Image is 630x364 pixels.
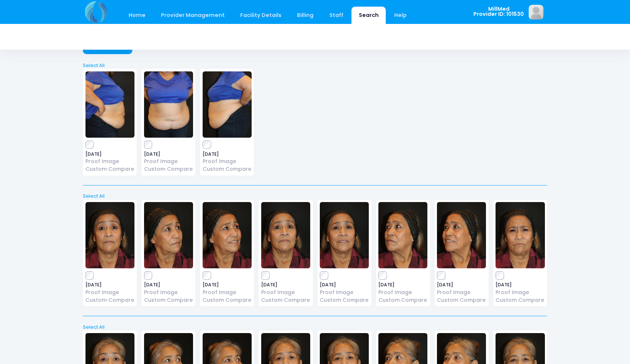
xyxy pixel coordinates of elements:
img: image [85,71,134,138]
a: Staff [322,7,350,24]
a: Proof Image [203,158,252,165]
a: Custom Compare [144,165,193,173]
span: [DATE] [320,283,369,287]
span: MillMed Provider ID: 101530 [473,6,524,17]
span: [DATE] [203,152,252,156]
img: image [144,71,193,138]
a: Custom Compare [320,296,369,304]
span: [DATE] [203,283,252,287]
img: image [261,202,310,268]
img: image [320,202,369,268]
a: Custom Compare [203,165,252,173]
a: Provider Management [154,7,232,24]
img: image [378,202,427,268]
a: Search [351,7,386,24]
a: Proof Image [85,158,134,165]
span: [DATE] [144,283,193,287]
span: [DATE] [437,283,486,287]
img: image [144,202,193,268]
a: Proof Image [85,289,134,296]
a: Proof Image [203,289,252,296]
img: image [85,202,134,268]
a: Home [121,7,153,24]
a: Custom Compare [496,296,545,304]
span: [DATE] [144,152,193,156]
a: Proof Image [261,289,310,296]
a: Select All [81,62,550,69]
img: image [496,202,545,268]
a: Select All [81,192,550,200]
img: image [529,5,543,20]
a: Custom Compare [437,296,486,304]
a: Custom Compare [261,296,310,304]
a: Custom Compare [85,165,134,173]
a: Billing [290,7,321,24]
span: [DATE] [378,283,427,287]
a: Proof Image [378,289,427,296]
img: image [437,202,486,268]
img: image [203,71,252,138]
span: [DATE] [496,283,545,287]
a: Proof Image [320,289,369,296]
a: Proof Image [496,289,545,296]
span: [DATE] [261,283,310,287]
a: Custom Compare [144,296,193,304]
img: image [203,202,252,268]
a: Proof Image [144,289,193,296]
a: Custom Compare [85,296,134,304]
a: Custom Compare [378,296,427,304]
a: Proof Image [437,289,486,296]
span: [DATE] [85,283,134,287]
a: Proof Image [144,158,193,165]
a: Select All [81,324,550,331]
a: Facility Details [233,7,289,24]
span: [DATE] [85,152,134,156]
a: Help [387,7,414,24]
a: Custom Compare [203,296,252,304]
